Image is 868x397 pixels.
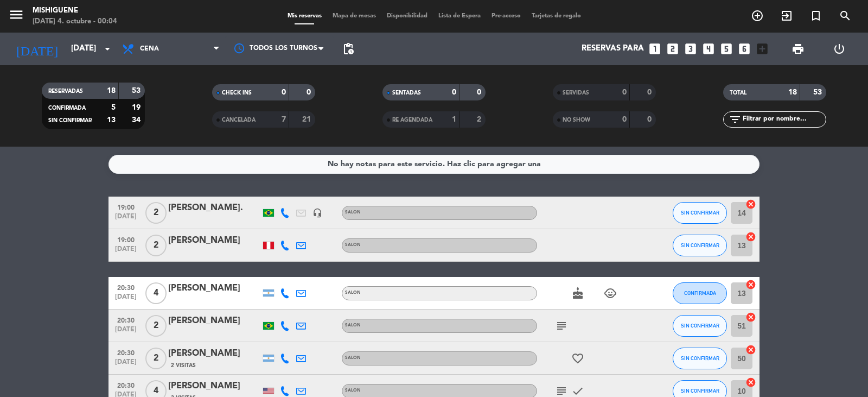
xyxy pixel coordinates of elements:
[282,116,286,123] strong: 7
[381,13,433,19] span: Disponibilidad
[112,245,139,258] span: [DATE]
[555,319,568,332] i: subject
[327,13,381,19] span: Mapa de mesas
[839,9,852,22] i: search
[730,90,746,96] span: TOTAL
[681,355,719,361] span: SIN CONFIRMAR
[8,37,66,61] i: [DATE]
[486,13,526,19] span: Pre-acceso
[673,282,727,304] button: CONFIRMADA
[168,346,260,361] div: [PERSON_NAME]
[751,9,764,22] i: add_circle_outline
[168,234,260,248] div: [PERSON_NAME]
[145,315,167,337] span: 2
[112,213,139,225] span: [DATE]
[647,89,654,96] strong: 0
[563,90,589,96] span: SERVIDAS
[563,117,590,123] span: NO SHOW
[737,42,751,56] i: looks_6
[582,44,644,54] span: Reservas para
[342,42,355,55] span: pending_actions
[112,293,139,306] span: [DATE]
[833,42,846,55] i: power_settings_new
[345,210,361,215] span: SALON
[48,89,83,94] span: RESERVADAS
[719,42,733,56] i: looks_5
[452,116,456,123] strong: 1
[681,323,719,329] span: SIN CONFIRMAR
[8,7,24,23] i: menu
[745,231,756,242] i: cancel
[477,89,483,96] strong: 0
[112,326,139,338] span: [DATE]
[684,290,716,296] span: CONFIRMADA
[622,116,627,123] strong: 0
[222,90,252,96] span: CHECK INS
[792,42,805,55] span: print
[345,388,361,393] span: SALON
[8,7,24,27] button: menu
[755,42,769,56] i: add_box
[222,117,256,123] span: CANCELADA
[107,116,116,124] strong: 13
[673,348,727,369] button: SIN CONFIRMAR
[666,42,680,56] i: looks_two
[33,16,117,27] div: [DATE] 4. octubre - 00:04
[48,105,86,111] span: CONFIRMADA
[648,42,662,56] i: looks_one
[392,90,421,96] span: SENTADAS
[819,33,860,65] div: LOG OUT
[112,281,139,293] span: 20:30
[112,200,139,213] span: 19:00
[132,116,143,124] strong: 34
[168,281,260,295] div: [PERSON_NAME]
[745,279,756,290] i: cancel
[571,352,584,365] i: favorite_border
[345,323,361,327] span: SALON
[302,116,313,123] strong: 21
[684,42,698,56] i: looks_3
[345,356,361,360] span: SALON
[452,89,456,96] strong: 0
[140,45,159,53] span: Cena
[433,13,486,19] span: Lista de Espera
[681,210,719,216] span: SIN CONFIRMAR
[312,208,322,218] i: headset_mic
[345,291,361,295] span: SALON
[282,89,286,96] strong: 0
[729,113,742,126] i: filter_list
[745,312,756,323] i: cancel
[101,42,114,55] i: arrow_drop_down
[701,42,716,56] i: looks_4
[526,13,586,19] span: Tarjetas de regalo
[132,87,143,94] strong: 53
[673,202,727,224] button: SIN CONFIRMAR
[33,5,117,16] div: Mishiguene
[745,199,756,210] i: cancel
[132,104,143,111] strong: 19
[112,358,139,371] span: [DATE]
[745,344,756,355] i: cancel
[681,388,719,394] span: SIN CONFIRMAR
[745,377,756,388] i: cancel
[171,361,196,370] span: 2 Visitas
[647,116,654,123] strong: 0
[282,13,327,19] span: Mis reservas
[107,87,116,94] strong: 18
[168,201,260,215] div: [PERSON_NAME].
[111,104,116,111] strong: 5
[307,89,313,96] strong: 0
[48,118,92,123] span: SIN CONFIRMAR
[145,348,167,369] span: 2
[809,9,822,22] i: turned_in_not
[742,114,826,125] input: Filtrar por nombre...
[673,235,727,256] button: SIN CONFIRMAR
[681,242,719,248] span: SIN CONFIRMAR
[477,116,483,123] strong: 2
[168,314,260,328] div: [PERSON_NAME]
[328,158,541,171] div: No hay notas para este servicio. Haz clic para agregar una
[622,89,627,96] strong: 0
[571,287,584,300] i: cake
[673,315,727,337] button: SIN CONFIRMAR
[392,117,432,123] span: RE AGENDADA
